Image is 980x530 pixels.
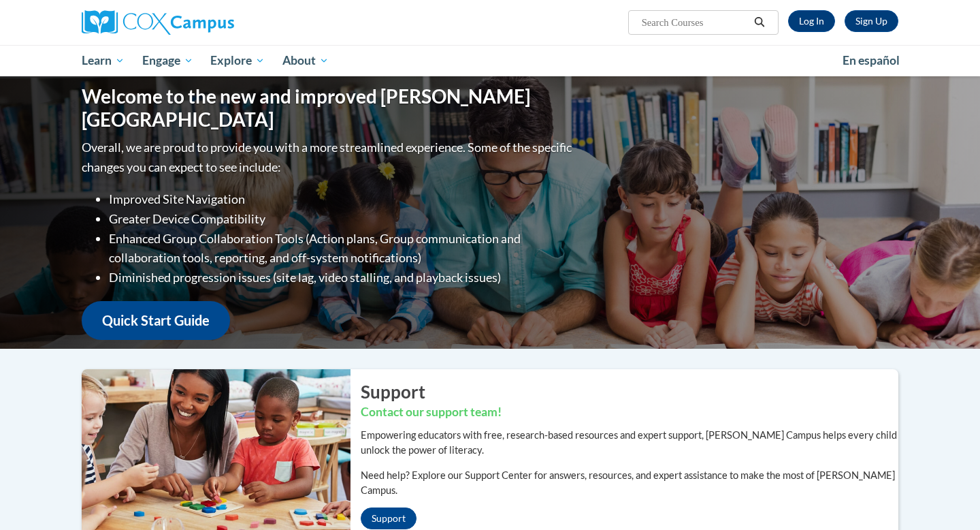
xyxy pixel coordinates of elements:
img: Cox Campus [82,10,234,35]
a: Cox Campus [82,10,340,35]
a: Learn [73,45,133,76]
li: Improved Site Navigation [109,189,575,209]
span: Learn [82,52,125,69]
span: About [282,52,329,69]
p: Empowering educators with free, research-based resources and expert support, [PERSON_NAME] Campus... [361,428,898,458]
a: Quick Start Guide [82,301,230,340]
a: En español [834,46,909,75]
span: Explore [210,52,265,69]
h1: Welcome to the new and improved [PERSON_NAME][GEOGRAPHIC_DATA] [82,85,575,131]
li: Greater Device Compatibility [109,209,575,229]
span: Engage [142,52,193,69]
div: Main menu [61,45,919,76]
a: Log In [788,10,835,32]
a: About [274,45,338,76]
h3: Contact our support team! [361,404,898,421]
p: Overall, we are proud to provide you with a more streamlined experience. Some of the specific cha... [82,138,575,177]
span: En español [843,53,900,67]
p: Need help? Explore our Support Center for answers, resources, and expert assistance to make the m... [361,468,898,498]
h2: Support [361,379,898,404]
button: Search [749,14,770,31]
a: Explore [201,45,274,76]
a: Engage [133,45,202,76]
li: Diminished progression issues (site lag, video stalling, and playback issues) [109,268,575,287]
a: Support [361,508,416,529]
li: Enhanced Group Collaboration Tools (Action plans, Group communication and collaboration tools, re... [109,229,575,268]
input: Search Courses [640,14,749,31]
a: Register [845,10,898,32]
